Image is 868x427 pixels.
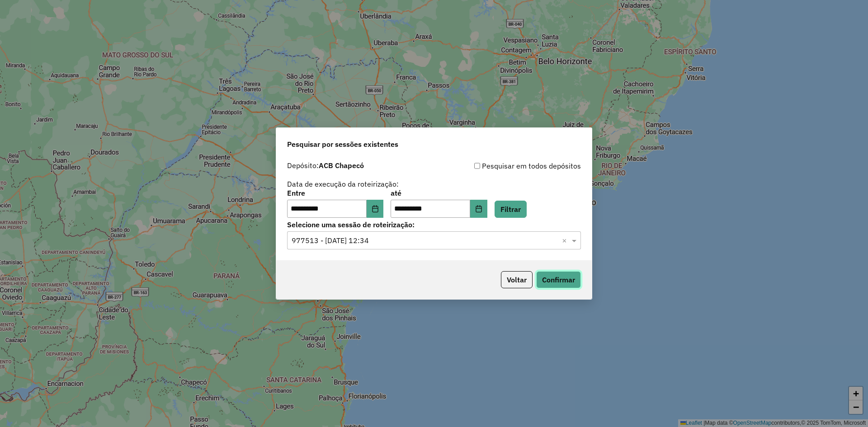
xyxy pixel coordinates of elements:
strong: ACB Chapecó [319,161,364,170]
span: Pesquisar por sessões existentes [287,139,398,150]
label: até [391,188,487,198]
label: Entre [287,188,383,198]
label: Selecione uma sessão de roteirização: [287,219,581,230]
div: Pesquisar em todos depósitos [434,160,581,171]
label: Depósito: [287,160,364,171]
button: Choose Date [470,200,487,218]
button: Confirmar [536,271,581,288]
label: Data de execução da roteirização: [287,178,399,189]
button: Filtrar [495,201,527,218]
button: Voltar [501,271,533,288]
button: Choose Date [367,200,384,218]
span: Clear all [562,235,570,246]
